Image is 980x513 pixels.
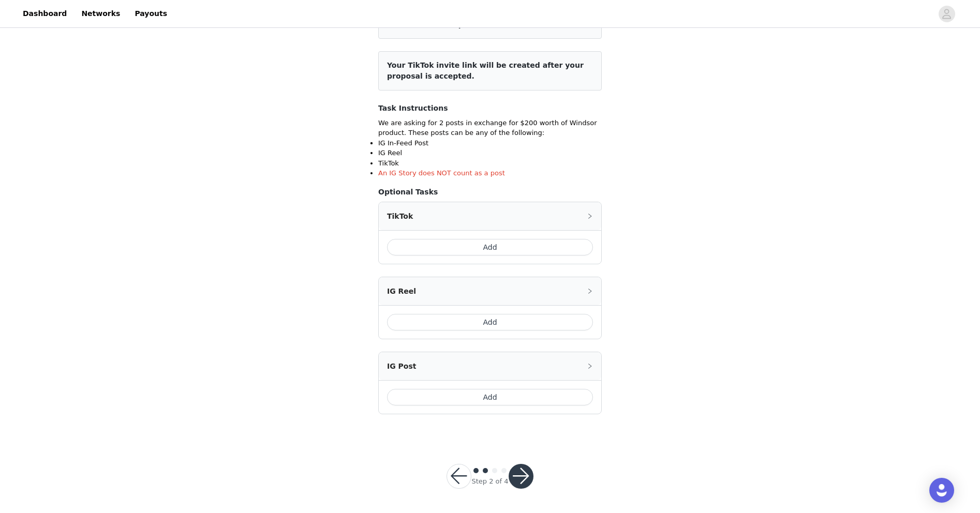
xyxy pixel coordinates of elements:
[387,389,593,405] button: Add
[128,2,173,25] a: Payouts
[379,277,601,305] div: icon: rightIG Reel
[471,476,508,487] div: Step 2 of 4
[485,20,539,28] span: @windsorstore
[587,288,593,294] i: icon: right
[379,202,601,230] div: icon: rightTikTok
[378,169,505,177] span: An IG Story does NOT count as a post
[929,478,954,503] div: Open Intercom Messenger
[387,239,593,255] button: Add
[387,20,482,28] span: Mention in the caption:
[75,2,126,25] a: Networks
[379,352,601,380] div: icon: rightIG Post
[378,148,602,158] li: IG Reel
[378,118,602,138] p: We are asking for 2 posts in exchange for $200 worth of Windsor product. These posts can be any o...
[387,61,584,80] span: Your TikTok invite link will be created after your proposal is accepted.
[17,2,73,25] a: Dashboard
[378,138,602,148] li: IG In-Feed Post
[942,6,952,22] div: avatar
[387,314,593,330] button: Add
[587,213,593,219] i: icon: right
[587,363,593,369] i: icon: right
[378,158,602,169] li: TikTok
[378,103,602,114] h4: Task Instructions
[378,187,602,198] h4: Optional Tasks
